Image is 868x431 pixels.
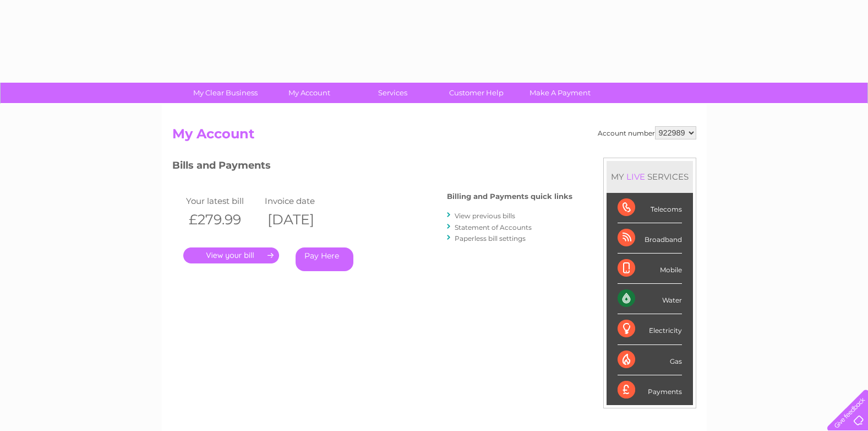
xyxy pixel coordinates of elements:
a: . [183,247,279,263]
a: Services [347,83,438,103]
div: MY SERVICES [607,161,693,192]
th: £279.99 [183,208,263,231]
a: Paperless bill settings [455,234,526,243]
div: Gas [618,345,682,375]
a: Statement of Accounts [455,223,532,231]
a: My Account [264,83,354,103]
a: My Clear Business [180,83,271,103]
div: LIVE [624,171,647,182]
div: Payments [618,375,682,405]
h4: Billing and Payments quick links [447,192,572,201]
div: Account number [598,126,696,139]
div: Telecoms [618,193,682,223]
div: Mobile [618,254,682,284]
div: Electricity [618,314,682,344]
div: Broadband [618,223,682,254]
h3: Bills and Payments [172,158,572,177]
a: Customer Help [431,83,522,103]
h2: My Account [172,126,696,147]
a: Make A Payment [515,83,605,103]
td: Invoice date [262,193,341,208]
div: Water [618,284,682,314]
th: [DATE] [262,208,341,231]
a: View previous bills [455,212,515,220]
td: Your latest bill [183,193,263,208]
a: Pay Here [296,247,353,271]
